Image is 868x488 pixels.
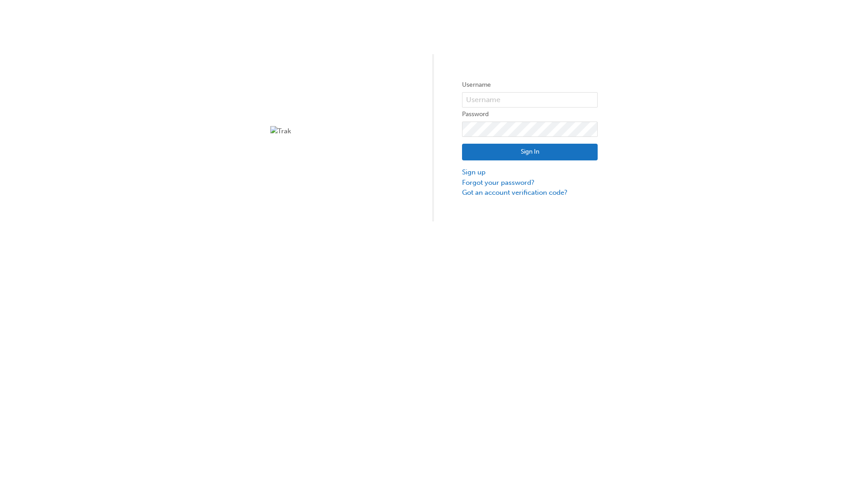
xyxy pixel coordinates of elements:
[462,144,598,161] button: Sign In
[462,80,598,90] label: Username
[462,109,598,120] label: Password
[270,126,406,136] img: Trak
[462,178,598,188] a: Forgot your password?
[462,188,598,198] a: Got an account verification code?
[462,92,598,108] input: Username
[462,167,598,178] a: Sign up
